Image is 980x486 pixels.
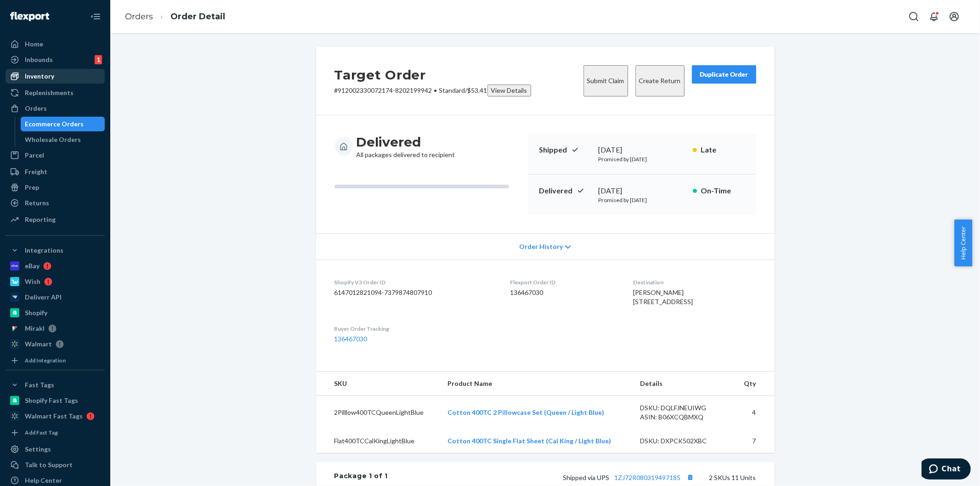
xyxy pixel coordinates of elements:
div: Mirakl [25,324,45,333]
a: Wholesale Orders [21,132,105,147]
div: Replenishments [25,88,74,97]
dt: Shopify V3 Order ID [334,278,495,286]
button: Close Navigation [86,7,105,26]
a: Deliverr API [6,290,105,305]
a: Cotton 400TC 2 Pillowcase Set (Queen / Light Blue) [448,408,605,416]
a: Add Fast Tag [6,427,105,438]
button: Talk to Support [6,458,105,472]
button: Open account menu [945,7,963,26]
iframe: Opens a widget where you can chat to one of our agents [922,458,971,481]
div: Fast Tags [25,380,54,390]
button: Open Search Box [905,7,923,26]
div: Walmart [25,339,52,349]
div: Shopify [25,308,47,317]
ol: breadcrumbs [118,3,232,30]
span: • [434,86,437,94]
div: Ecommerce Orders [25,119,84,129]
a: Walmart Fast Tags [6,409,105,424]
img: Flexport logo [10,12,49,21]
div: Home [25,40,43,49]
p: Promised by [DATE] [599,196,685,204]
a: Reporting [6,212,105,227]
div: Settings [25,445,51,454]
div: Package 1 of 1 [334,471,388,483]
button: Copy tracking number [685,471,697,483]
td: Flat400TCCalKingLightBlue [316,429,441,453]
button: Create Return [635,65,685,96]
th: Product Name [441,372,633,396]
span: [PERSON_NAME] [STREET_ADDRESS] [633,288,693,305]
a: Prep [6,180,105,195]
a: Order Detail [170,11,225,22]
div: DSKU: DQLFJNEUIWG [640,403,726,413]
td: 2Pilllow400TCQueenLightBlue [316,396,441,429]
th: Details [633,372,734,396]
p: Late [701,145,745,155]
th: Qty [734,372,775,396]
td: 7 [734,429,775,453]
button: Help Center [954,220,972,266]
div: [DATE] [599,145,685,155]
div: eBay [25,261,40,271]
a: Settings [6,442,105,457]
p: Shipped [539,145,591,155]
p: Promised by [DATE] [599,155,685,163]
div: Walmart Fast Tags [25,412,83,421]
a: Freight [6,164,105,179]
div: 1 [95,55,102,64]
div: ASIN: B06XCQBMXQ [640,413,726,422]
a: Returns [6,196,105,210]
a: Orders [6,101,105,116]
div: [DATE] [599,186,685,196]
div: Returns [25,198,49,208]
span: Standard [439,86,465,94]
h2: Target Order [334,65,531,85]
span: Shipped via UPS [563,474,697,481]
div: Inbounds [25,55,53,64]
a: Inbounds1 [6,52,105,67]
div: Inventory [25,72,54,81]
button: Fast Tags [6,378,105,392]
button: Integrations [6,243,105,258]
p: On-Time [701,186,745,196]
a: Orders [125,11,153,22]
div: DSKU: DXPCK502XBC [640,436,726,446]
div: Help Center [25,476,62,485]
div: Freight [25,167,47,176]
a: 136467030 [334,335,368,343]
th: SKU [316,372,441,396]
h3: Delivered [357,134,455,150]
div: All packages delivered to recipient [357,134,455,159]
a: Shopify [6,305,105,320]
button: Submit Claim [583,65,628,96]
dd: 6147012821094-7379874807910 [334,288,495,297]
td: 4 [734,396,775,429]
div: Duplicate Order [700,70,748,79]
div: Prep [25,183,39,192]
div: Wholesale Orders [25,135,81,144]
p: Delivered [539,186,591,196]
div: Add Integration [25,356,66,364]
button: Open notifications [925,7,943,26]
div: View Details [491,86,527,95]
div: Parcel [25,151,44,160]
a: Add Integration [6,355,105,366]
a: Cotton 400TC Single Flat Sheet (Cal King / Light Blue) [448,437,612,445]
dd: 136467030 [510,288,618,297]
p: # 912002330072174-8202199942 / $53.41 [334,85,531,96]
dt: Buyer Order Tracking [334,325,495,333]
a: Mirakl [6,321,105,336]
div: Deliverr API [25,293,62,302]
a: Ecommerce Orders [21,117,105,131]
div: 2 SKUs 11 Units [388,471,756,483]
a: Shopify Fast Tags [6,393,105,408]
div: Shopify Fast Tags [25,396,78,405]
dt: Flexport Order ID [510,278,618,286]
span: Order History [519,242,563,251]
button: View Details [487,85,531,96]
a: eBay [6,259,105,273]
a: Parcel [6,148,105,163]
div: Wish [25,277,40,286]
a: 1ZJ72R080319497185 [615,474,681,481]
